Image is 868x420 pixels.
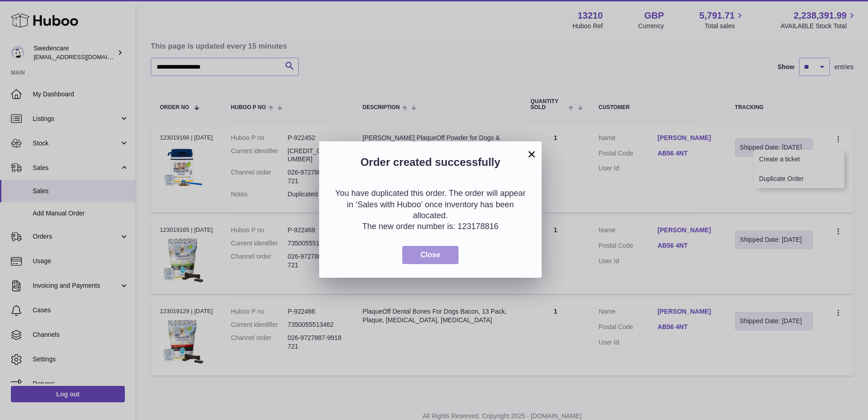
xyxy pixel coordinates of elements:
[420,251,440,259] span: Close
[333,221,528,232] p: The new order number is: 123178816
[402,246,459,265] button: Close
[333,188,528,221] p: You have duplicated this order. The order will appear in ‘Sales with Huboo’ once inventory has be...
[526,149,537,160] button: ×
[333,155,528,174] h2: Order created successfully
